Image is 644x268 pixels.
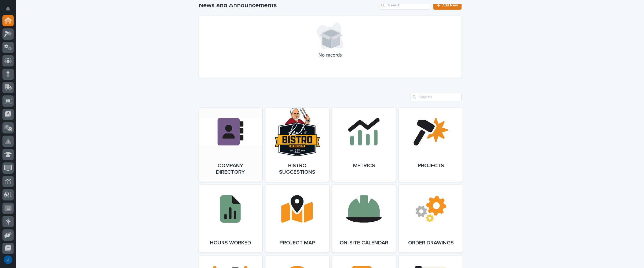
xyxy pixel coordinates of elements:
input: Search [411,93,462,101]
input: Search [379,1,430,10]
span: Add New [442,3,458,7]
h1: News and Announcements [199,2,377,9]
a: Company Directory [199,108,262,182]
a: Project Map [265,185,329,252]
a: Hours Worked [199,185,262,252]
a: Add New [433,1,462,10]
a: On-Site Calendar [332,185,396,252]
button: users-avatar [2,254,14,265]
a: Bistro Suggestions [265,108,329,182]
a: Order Drawings [399,185,463,252]
p: No records [205,53,455,58]
button: Notifications [2,3,14,14]
a: Projects [399,108,463,182]
div: Notifications [7,6,14,15]
a: Metrics [332,108,396,182]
